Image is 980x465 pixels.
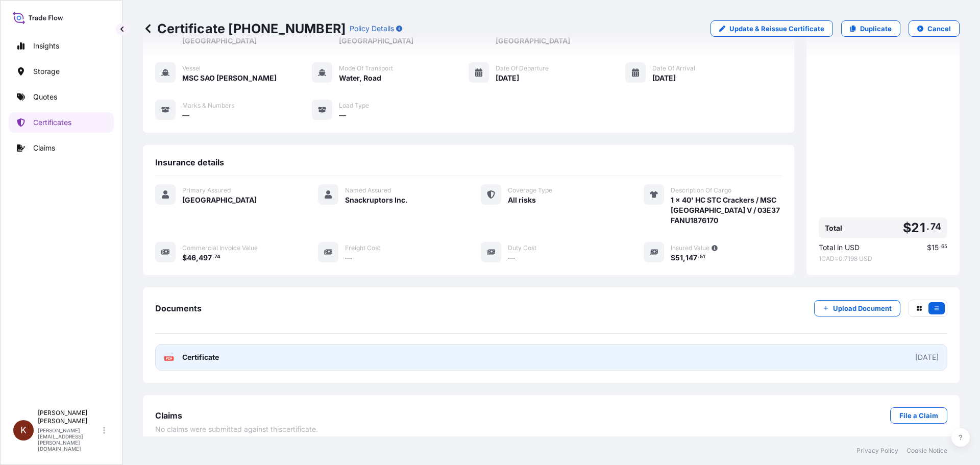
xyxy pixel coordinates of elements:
[856,447,898,455] a: Privacy Policy
[155,410,182,421] span: Claims
[182,73,277,83] span: MSC SAO [PERSON_NAME]
[819,242,860,253] span: Total in USD
[710,20,833,37] a: Update & Reissue Certificate
[33,66,60,77] p: Storage
[212,255,214,259] span: .
[671,254,675,261] span: $
[729,23,824,34] p: Update & Reissue Certificate
[182,254,187,261] span: $
[9,87,114,107] a: Quotes
[345,195,408,205] span: Snackruptors Inc.
[182,102,234,110] span: Marks & Numbers
[508,186,552,194] span: Coverage Type
[345,253,352,263] span: —
[825,223,842,233] span: Total
[698,255,699,259] span: .
[909,20,960,37] button: Cancel
[339,110,346,120] span: —
[890,407,947,424] a: File a Claim
[9,138,114,158] a: Claims
[33,143,55,153] p: Claims
[182,195,257,205] span: [GEOGRAPHIC_DATA]
[700,255,705,259] span: 51
[350,23,394,34] p: Policy Details
[339,102,369,110] span: Load Type
[932,244,939,251] span: 15
[939,245,941,249] span: .
[508,195,536,205] span: All risks
[166,357,173,360] text: PDF
[496,73,519,83] span: [DATE]
[841,20,900,37] a: Duplicate
[345,186,391,194] span: Named Assured
[671,244,709,252] span: Insured Value
[671,195,782,226] span: 1 x 40' HC STC Crackers / MSC [GEOGRAPHIC_DATA] V / 03E37 FANU1876170
[899,410,938,421] p: File a Claim
[833,303,892,313] p: Upload Document
[345,244,380,252] span: Freight Cost
[38,409,101,425] p: [PERSON_NAME] [PERSON_NAME]
[20,425,27,435] span: K
[652,64,695,72] span: Date of Arrival
[683,254,685,261] span: ,
[214,255,220,259] span: 74
[652,73,676,83] span: [DATE]
[927,244,932,251] span: $
[339,73,381,83] span: Water, Road
[199,254,212,261] span: 497
[9,36,114,56] a: Insights
[911,222,925,234] span: 21
[155,424,318,434] span: No claims were submitted against this certificate .
[903,222,911,234] span: $
[155,157,224,167] span: Insurance details
[508,253,515,263] span: —
[941,245,947,249] span: 65
[685,254,697,261] span: 147
[182,244,258,252] span: Commercial Invoice Value
[930,224,941,230] span: 74
[155,344,947,371] a: PDFCertificate[DATE]
[926,224,929,230] span: .
[860,23,892,34] p: Duplicate
[182,186,231,194] span: Primary Assured
[9,112,114,133] a: Certificates
[496,64,549,72] span: Date of Departure
[927,23,951,34] p: Cancel
[182,64,201,72] span: Vessel
[906,447,947,455] a: Cookie Notice
[675,254,683,261] span: 51
[143,20,346,37] p: Certificate [PHONE_NUMBER]
[339,64,393,72] span: Mode of Transport
[671,186,731,194] span: Description Of Cargo
[915,352,939,362] div: [DATE]
[38,427,101,452] p: [PERSON_NAME][EMAIL_ADDRESS][PERSON_NAME][DOMAIN_NAME]
[9,61,114,82] a: Storage
[196,254,199,261] span: ,
[508,244,536,252] span: Duty Cost
[155,303,202,313] span: Documents
[182,352,219,362] span: Certificate
[33,41,59,51] p: Insights
[819,255,947,263] span: 1 CAD = 0.7198 USD
[182,110,189,120] span: —
[33,117,71,128] p: Certificates
[814,300,900,316] button: Upload Document
[187,254,196,261] span: 46
[33,92,57,102] p: Quotes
